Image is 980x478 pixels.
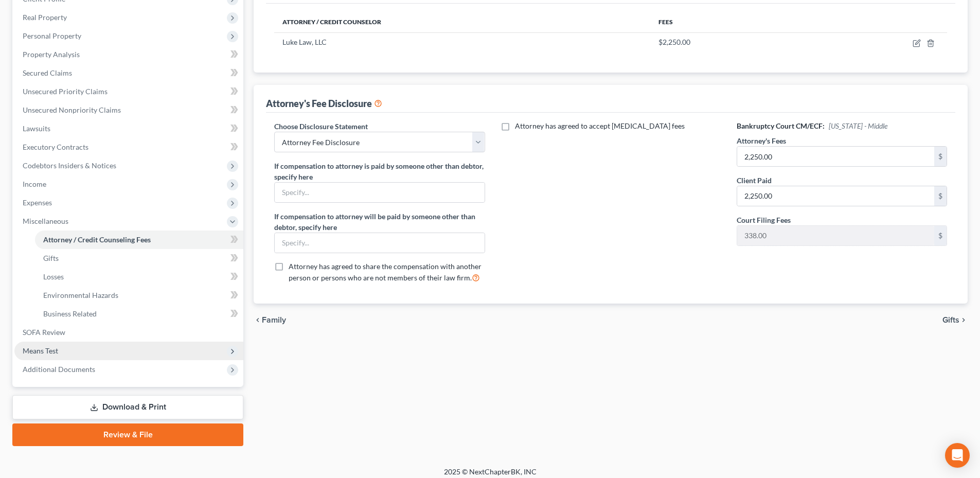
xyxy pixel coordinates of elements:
[14,45,243,64] a: Property Analysis
[23,346,58,355] span: Means Test
[43,254,59,262] span: Gifts
[959,316,968,324] i: chevron_right
[23,31,81,40] span: Personal Property
[14,323,243,342] a: SOFA Review
[274,161,485,182] label: If compensation to attorney is paid by someone other than debtor, specify here
[942,316,968,324] button: Gifts chevron_right
[43,291,118,299] span: Environmental Hazards
[23,365,95,374] span: Additional Documents
[14,101,243,119] a: Unsecured Nonpriority Claims
[35,249,243,268] a: Gifts
[942,316,959,324] span: Gifts
[12,395,243,419] a: Download & Print
[23,105,121,114] span: Unsecured Nonpriority Claims
[254,316,262,324] i: chevron_left
[282,38,327,46] span: Luke Law, LLC
[23,161,116,170] span: Codebtors Insiders & Notices
[737,226,934,245] input: 0.00
[737,215,791,225] label: Court Filing Fees
[266,97,382,110] div: Attorney's Fee Disclosure
[737,186,934,206] input: 0.00
[23,198,52,207] span: Expenses
[43,272,64,281] span: Losses
[35,286,243,305] a: Environmental Hazards
[737,147,934,166] input: 0.00
[23,13,67,22] span: Real Property
[35,268,243,286] a: Losses
[23,328,65,337] span: SOFA Review
[737,175,772,186] label: Client Paid
[35,231,243,249] a: Attorney / Credit Counseling Fees
[945,443,970,468] div: Open Intercom Messenger
[43,309,97,318] span: Business Related
[934,186,947,206] div: $
[275,233,484,253] input: Specify...
[23,124,50,133] span: Lawsuits
[829,121,887,130] span: [US_STATE] - Middle
[934,147,947,166] div: $
[23,50,80,59] span: Property Analysis
[658,18,673,26] span: Fees
[35,305,243,323] a: Business Related
[14,82,243,101] a: Unsecured Priority Claims
[254,316,286,324] button: chevron_left Family
[289,262,482,282] span: Attorney has agreed to share the compensation with another person or persons who are not members ...
[23,68,72,77] span: Secured Claims
[14,119,243,138] a: Lawsuits
[23,87,108,96] span: Unsecured Priority Claims
[23,143,88,151] span: Executory Contracts
[23,180,46,188] span: Income
[737,121,947,131] h6: Bankruptcy Court CM/ECF:
[737,135,786,146] label: Attorney's Fees
[274,211,485,233] label: If compensation to attorney will be paid by someone other than debtor, specify here
[14,138,243,156] a: Executory Contracts
[934,226,947,245] div: $
[515,121,685,130] span: Attorney has agreed to accept [MEDICAL_DATA] fees
[282,18,381,26] span: Attorney / Credit Counselor
[275,183,484,202] input: Specify...
[262,316,286,324] span: Family
[658,38,690,46] span: $2,250.00
[14,64,243,82] a: Secured Claims
[43,235,151,244] span: Attorney / Credit Counseling Fees
[274,121,368,132] label: Choose Disclosure Statement
[23,217,68,225] span: Miscellaneous
[12,423,243,446] a: Review & File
